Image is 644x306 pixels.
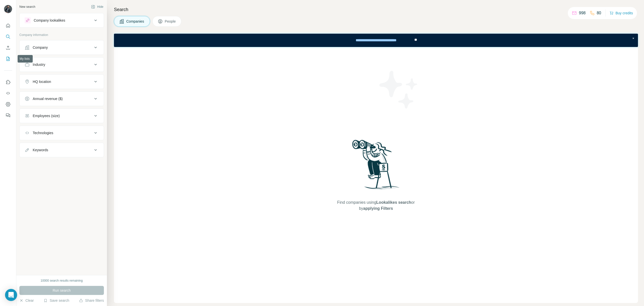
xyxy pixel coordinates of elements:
button: HQ location [20,76,104,88]
span: Find companies using or by [336,199,416,212]
button: Save search [44,298,69,303]
button: Clear [19,298,34,303]
div: Company lookalikes [34,18,65,23]
div: Industry [33,62,45,67]
h4: Search [114,6,638,13]
img: Avatar [4,5,12,13]
div: HQ location [33,79,51,84]
img: Surfe Illustration - Stars [376,67,421,112]
button: Use Surfe API [4,89,12,98]
button: My lists [4,54,12,63]
p: 998 [579,10,586,16]
div: Technologies [33,130,53,135]
img: Surfe Illustration - Woman searching with binoculars [350,138,402,194]
button: Buy credits [610,10,633,17]
div: Open Intercom Messenger [5,289,17,301]
iframe: Banner [114,34,638,47]
span: Lookalikes search [376,200,411,205]
button: Quick start [4,21,12,30]
div: Company [33,45,48,50]
div: Keywords [33,147,48,152]
button: Annual revenue ($) [20,93,104,105]
button: Keywords [20,144,104,156]
div: New search [19,5,35,9]
div: Employees (size) [33,113,60,118]
button: Technologies [20,127,104,139]
button: Company [20,41,104,54]
div: 10000 search results remaining [41,278,83,283]
div: Annual revenue ($) [33,96,63,101]
button: Employees (size) [20,110,104,122]
span: applying Filters [363,206,393,211]
button: Enrich CSV [4,43,12,52]
p: Company information [19,33,104,37]
button: Search [4,32,12,41]
button: Hide [88,3,107,11]
span: Companies [126,19,145,24]
button: Dashboard [4,100,12,109]
span: People [165,19,176,24]
p: 80 [597,10,601,16]
button: Use Surfe on LinkedIn [4,78,12,87]
button: Industry [20,59,104,71]
button: Share filters [79,298,104,303]
button: Company lookalikes [20,14,104,26]
button: Feedback [4,111,12,120]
